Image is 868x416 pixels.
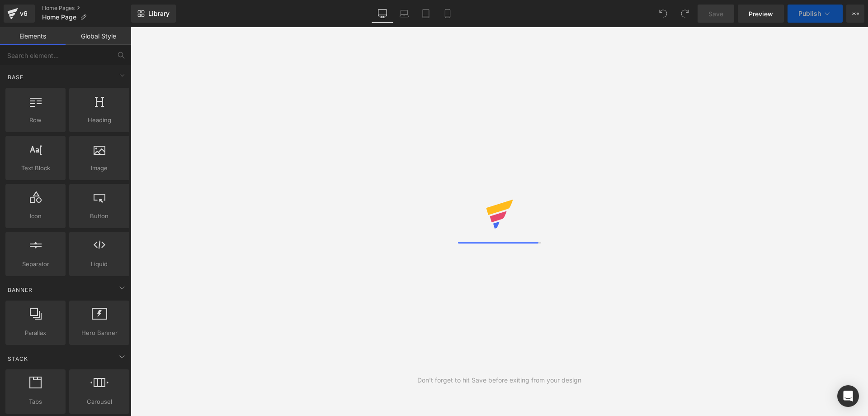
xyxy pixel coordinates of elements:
span: Home Page [42,14,76,21]
a: Global Style [66,27,131,45]
a: Home Pages [42,5,131,12]
span: Hero Banner [72,328,127,338]
a: Mobile [437,5,458,23]
div: Open Intercom Messenger [837,385,859,407]
span: Heading [72,115,127,125]
div: v6 [18,8,29,19]
a: Tablet [415,5,437,23]
button: More [846,5,864,23]
span: Publish [798,10,821,17]
button: Undo [654,5,672,23]
span: Separator [8,259,63,269]
span: Text Block [8,163,63,173]
a: New Library [131,5,176,23]
span: Preview [749,9,773,19]
a: v6 [4,5,35,23]
button: Redo [676,5,694,23]
span: Liquid [72,259,127,269]
span: Banner [7,286,33,294]
span: Base [7,73,24,81]
span: Library [148,10,170,18]
span: Carousel [72,397,127,406]
a: Laptop [393,5,415,23]
span: Button [72,211,127,221]
span: Icon [8,211,63,221]
span: Stack [7,354,29,363]
div: Don't forget to hit Save before exiting from your design [417,375,581,385]
span: Save [708,9,723,19]
a: Desktop [372,5,393,23]
a: Preview [738,5,784,23]
span: Tabs [8,397,63,406]
span: Image [72,163,127,173]
span: Row [8,115,63,125]
span: Parallax [8,328,63,338]
button: Publish [788,5,843,23]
